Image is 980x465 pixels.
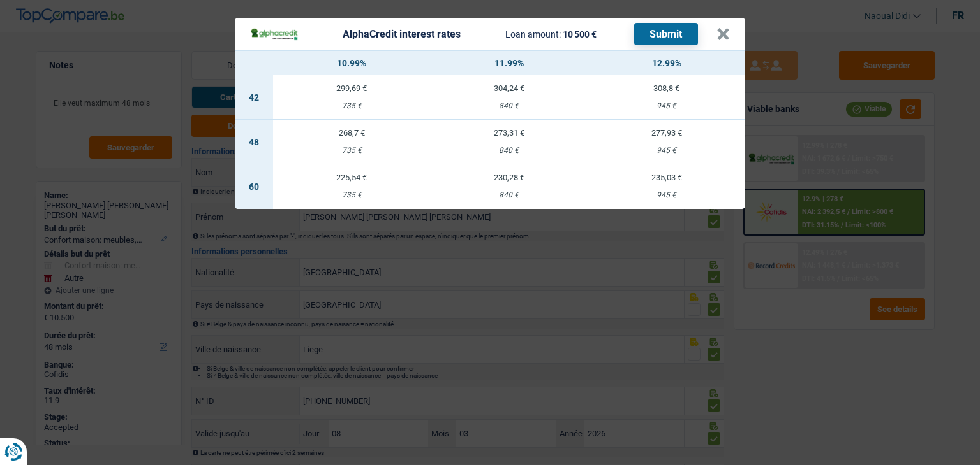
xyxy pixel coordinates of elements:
[273,102,431,110] div: 735 €
[431,84,588,92] div: 304,24 €
[273,147,431,155] div: 735 €
[716,28,730,41] button: ×
[431,173,588,182] div: 230,28 €
[588,173,745,182] div: 235,03 €
[273,51,431,75] th: 10.99%
[235,75,273,120] td: 42
[588,147,745,155] div: 945 €
[588,51,745,75] th: 12.99%
[431,147,588,155] div: 840 €
[588,129,745,137] div: 277,93 €
[235,120,273,164] td: 48
[588,191,745,199] div: 945 €
[588,102,745,110] div: 945 €
[273,129,431,137] div: 268,7 €
[273,191,431,199] div: 735 €
[431,129,588,137] div: 273,31 €
[343,29,461,39] div: AlphaCredit interest rates
[563,29,597,39] span: 10 500 €
[431,102,588,110] div: 840 €
[505,29,561,39] span: Loan amount:
[634,23,698,45] button: Submit
[431,51,588,75] th: 11.99%
[588,84,745,92] div: 308,8 €
[235,164,273,209] td: 60
[273,173,431,182] div: 225,54 €
[431,191,588,199] div: 840 €
[250,27,299,41] img: AlphaCredit
[273,84,431,92] div: 299,69 €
